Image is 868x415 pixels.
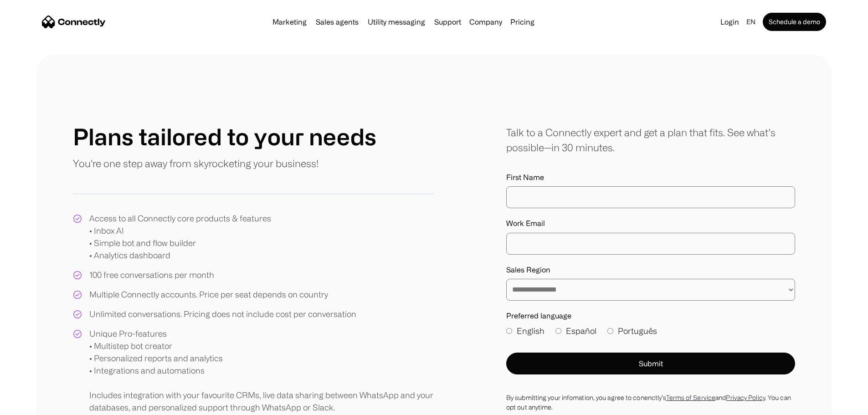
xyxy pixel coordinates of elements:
input: Español [555,328,561,334]
a: Terms of Service [666,394,716,401]
div: Access to all Connectly core products & features • Inbox AI • Simple bot and flow builder • Analy... [89,212,271,261]
aside: Language selected: English [9,398,55,412]
a: Utility messaging [364,18,429,26]
div: Company [467,15,505,28]
label: Português [607,325,657,337]
a: Sales agents [312,18,362,26]
button: Submit [506,353,795,374]
input: English [506,328,512,334]
label: First Name [506,173,795,182]
div: Company [469,15,502,28]
div: 100 free conversations per month [89,269,214,281]
div: Unique Pro-features • Multistep bot creator • Personalized reports and analytics • Integrations a... [89,328,434,414]
a: Support [431,18,465,26]
a: Login [717,15,743,28]
a: Privacy Policy [726,394,765,401]
label: English [506,325,544,337]
h1: Plans tailored to your needs [73,123,376,150]
div: Multiple Connectly accounts. Price per seat depends on country [89,288,328,301]
a: Schedule a demo [763,13,826,31]
a: home [42,15,106,29]
div: Unlimited conversations. Pricing does not include cost per conversation [89,308,356,320]
ul: Language list [18,399,55,412]
input: Português [607,328,613,334]
div: Talk to a Connectly expert and get a plan that fits. See what’s possible—in 30 minutes. [506,125,795,155]
div: en [743,15,761,28]
label: Español [555,325,596,337]
p: You're one step away from skyrocketing your business! [73,156,318,171]
div: en [746,15,755,28]
label: Work Email [506,219,795,228]
div: By submitting your infomation, you agree to conenctly’s and . You can opt out anytime. [506,393,795,412]
label: Preferred language [506,312,795,320]
a: Marketing [269,18,310,26]
a: Pricing [507,18,538,26]
label: Sales Region [506,266,795,274]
